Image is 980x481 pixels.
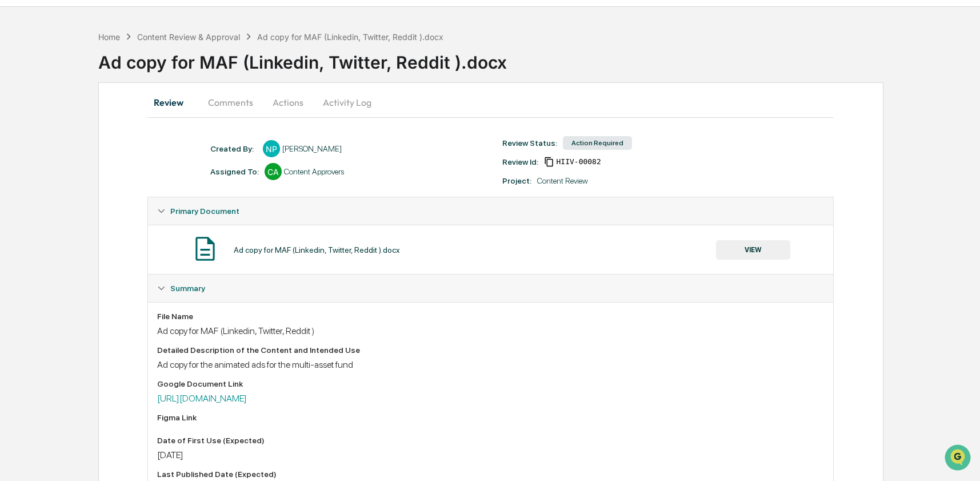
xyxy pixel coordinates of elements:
[157,345,824,355] div: Detailed Description of the Content and Intended Use
[284,167,344,176] div: Content Approvers
[11,88,32,108] img: 1746055101610-c473b297-6a78-478c-a979-82029cc54cd1
[81,193,138,202] a: Powered byPylon
[191,234,219,263] img: Document Icon
[265,163,282,180] div: CA
[282,144,342,153] div: [PERSON_NAME]
[157,436,824,445] div: Date of First Use (Expected)
[11,167,21,176] div: 🔎
[157,325,824,336] div: Ad copy for MAF (Linkedin, Twitter, Reddit )
[157,470,824,479] div: Last Published Date (Expected)
[23,144,74,156] span: Preclearance
[7,161,77,182] a: 🔎Data Lookup
[557,157,601,166] span: 2972ebc3-4325-419d-8eec-edc80d2049ca
[114,194,138,202] span: Pylon
[148,197,833,225] div: Primary Document
[157,359,824,370] div: Ad copy for the animated ads for the multi-asset fund
[263,140,280,157] div: NP
[94,144,142,156] span: Attestations
[148,225,833,274] div: Primary Document
[262,89,314,116] button: Actions
[157,413,824,422] div: Figma Link
[563,136,632,150] div: Action Required
[170,206,239,216] span: Primary Document
[502,138,557,148] div: Review Status:
[716,240,790,260] button: VIEW
[98,32,120,42] div: Home
[170,284,205,293] span: Summary
[39,99,145,108] div: We're available if you need us!
[147,89,834,116] div: secondary tabs example
[210,144,257,153] div: Created By: ‎ ‎
[11,24,208,42] p: How can we help?
[147,89,199,116] button: Review
[157,393,247,404] a: [URL][DOMAIN_NAME]
[199,89,262,116] button: Comments
[7,140,78,160] a: 🖐️Preclearance
[157,450,824,460] div: [DATE]
[157,312,824,321] div: File Name
[194,91,208,105] button: Start new chat
[148,275,833,302] div: Summary
[943,443,974,474] iframe: Open customer support
[537,176,588,185] div: Content Review
[23,166,72,177] span: Data Lookup
[137,32,240,42] div: Content Review & Approval
[157,379,824,388] div: Google Document Link
[234,245,400,255] div: Ad copy for MAF (Linkedin, Twitter, Reddit ).docx
[257,32,443,42] div: Ad copy for MAF (Linkedin, Twitter, Reddit ).docx
[39,88,187,99] div: Start new chat
[11,145,21,154] div: 🖐️
[502,157,538,166] div: Review Id:
[210,167,259,176] div: Assigned To:
[502,176,531,185] div: Project:
[78,140,146,160] a: 🗄️Attestations
[83,145,92,154] div: 🗄️
[314,89,381,116] button: Activity Log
